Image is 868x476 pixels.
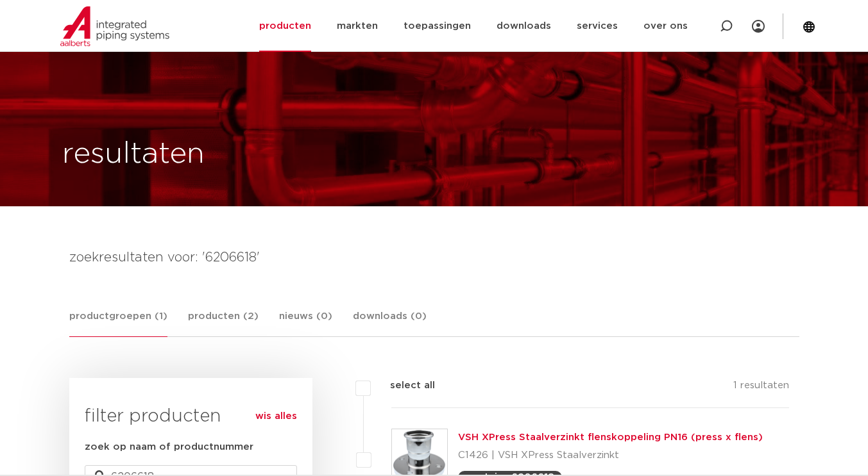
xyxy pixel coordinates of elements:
h1: resultaten [62,134,205,175]
a: nieuws (0) [279,309,332,336]
a: wis alles [255,409,297,424]
a: downloads (0) [353,309,427,336]
p: 1 resultaten [733,378,789,398]
a: producten (2) [188,309,259,336]
h3: filter producten [85,404,297,429]
a: VSH XPress Staalverzinkt flenskoppeling PN16 (press x flens) [458,432,763,442]
label: zoek op naam of productnummer [85,439,253,455]
a: productgroepen (1) [69,309,167,337]
h4: zoekresultaten voor: '6206618' [69,247,799,268]
p: C1426 | VSH XPress Staalverzinkt [458,445,763,466]
label: select all [371,378,435,393]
